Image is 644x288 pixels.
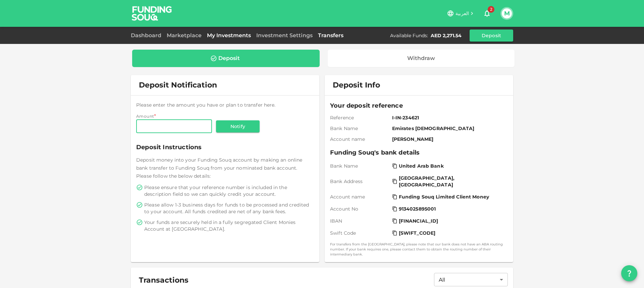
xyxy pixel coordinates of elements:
span: Emirates [DEMOGRAPHIC_DATA] [392,125,505,132]
a: Marketplace [164,32,204,39]
a: Dashboard [131,32,164,39]
div: All [434,273,508,286]
span: Account name [330,193,389,200]
div: Available Funds : [390,32,428,39]
a: My Investments [204,32,254,39]
button: Deposit [470,30,513,42]
span: Please enter the amount you have or plan to transfer here. [136,102,276,108]
span: Amount [136,114,154,119]
span: 2 [488,6,494,13]
button: Notify [216,120,260,132]
button: M [502,8,512,18]
a: Investment Settings [254,32,315,39]
span: Deposit Info [333,80,380,90]
div: Withdraw [407,55,435,62]
span: [GEOGRAPHIC_DATA], [GEOGRAPHIC_DATA] [399,175,504,188]
span: العربية [455,10,469,16]
span: I-IN-234621 [392,114,505,121]
span: Deposit money into your Funding Souq account by making an online bank transfer to Funding Souq fr... [136,157,302,179]
span: Your deposit reference [330,101,508,110]
span: Bank Address [330,178,389,185]
span: Deposit Notification [139,80,217,90]
a: Deposit [132,50,320,67]
a: Withdraw [328,50,515,67]
span: Reference [330,114,389,121]
span: Please allow 1-3 business days for funds to be processed and credited to your account. All funds ... [144,201,313,215]
span: [SWIFT_CODE] [399,230,436,236]
span: United Arab Bank [399,163,444,169]
span: Funding Souq's bank details [330,148,508,157]
span: [FINANCIAL_ID] [399,218,438,224]
span: Bank Name [330,163,389,169]
span: [PERSON_NAME] [392,136,505,142]
a: Transfers [315,32,346,39]
span: IBAN [330,218,389,224]
button: 2 [480,7,494,20]
span: Swift Code [330,230,389,236]
span: Funding Souq Limited Client Money [399,193,489,200]
span: Account name [330,136,389,142]
span: Please ensure that your reference number is included in the description field so we can quickly c... [144,184,313,197]
small: For transfers from the [GEOGRAPHIC_DATA], please note that our bank does not have an ABA routing ... [330,242,508,257]
span: Your funds are securely held in a fully segregated Client Monies Account at [GEOGRAPHIC_DATA]. [144,219,313,232]
span: Bank Name [330,125,389,132]
span: Account No [330,206,389,212]
input: amount [136,120,212,133]
span: Transactions [139,276,189,285]
div: Deposit [218,55,240,62]
button: question [621,265,637,281]
span: 9134025895001 [399,206,436,212]
div: AED 2,271.54 [431,32,462,39]
span: Deposit Instructions [136,142,314,152]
